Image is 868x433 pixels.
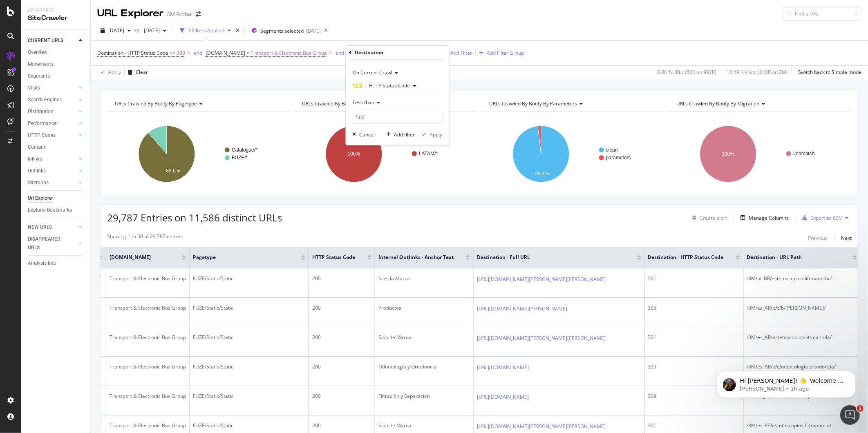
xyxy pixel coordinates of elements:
button: Add Filter Group [476,48,524,58]
a: NEW URLS [28,223,76,232]
div: Export as CSV [810,214,842,221]
div: Filtración y Separación [378,393,470,400]
div: Content [28,143,45,152]
div: Add Filter Group [487,49,524,56]
div: Sitio de Marca [378,334,470,341]
text: #nomatch [793,151,815,156]
a: Inlinks [28,155,76,163]
svg: A chart. [294,118,476,190]
div: 309 [648,393,740,400]
span: Internal Outlinks - Anchor Text [378,254,454,261]
button: 3 Filters Applied [177,24,234,37]
span: Transport & Electronic Bus Group [251,47,327,59]
button: Cancel [349,130,375,138]
div: Destination [355,49,384,56]
div: FUZE/Static/Static [193,334,305,341]
div: Performance [28,119,56,128]
text: Catalogue/* [232,147,257,153]
div: /3M/es_PE/estetoscopios-littmann-la/ [747,422,857,429]
div: 3M Global [167,10,192,18]
div: Cancel [360,131,375,138]
a: [URL][DOMAIN_NAME] [477,393,529,401]
svg: A chart. [481,118,663,190]
button: Previous [808,233,828,243]
h4: URLs Crawled By Botify By parameters [488,97,657,110]
button: Add Filter [439,48,472,58]
div: Create alert [700,214,727,221]
button: Export as CSV [799,211,842,224]
a: [URL][DOMAIN_NAME][PERSON_NAME][PERSON_NAME] [477,422,606,431]
div: Segments [28,72,50,80]
div: 309 [648,363,740,371]
div: Visits [28,84,40,92]
div: /3M/pt_BR/estetoscopios-littmann-br/ [747,275,857,282]
div: Previous [808,234,828,241]
div: times [234,27,241,35]
div: 200 [312,304,371,312]
button: Next [841,233,852,243]
div: FUZE/Static/Static [193,304,305,312]
span: URLs Crawled By Botify By migration [676,100,759,107]
div: 200 [312,393,371,400]
a: [URL][DOMAIN_NAME] [477,364,529,372]
div: 301 [648,334,740,341]
div: /3M/es_AR/estetoscopios-littmann-la/ [747,334,857,341]
a: Analysis Info [28,259,85,268]
svg: A chart. [669,118,850,190]
span: Segments selected [260,27,304,34]
div: Explorer Bookmarks [28,206,72,214]
div: Clear [136,69,148,76]
iframe: Intercom live chat [840,405,860,425]
div: Analytics [28,7,84,13]
div: 301 [648,422,740,429]
div: 200 [312,334,371,341]
div: Analysis Info [28,259,56,268]
div: Sitio de Marca [378,422,470,429]
div: 13.49 % Visits ( 240K on 2M ) [727,69,788,76]
div: Showing 1 to 50 of 29,787 entries [107,233,183,243]
div: FUZE/Static/Static [193,422,305,429]
div: Next [841,234,852,241]
a: Overview [28,48,85,57]
div: [DATE] [306,27,321,34]
div: Movements [28,60,54,69]
text: LATAM/* [419,151,438,156]
input: Find a URL [783,7,861,21]
h4: URLs Crawled By Botify By migration [675,97,844,110]
button: Add filter [383,130,415,138]
text: 100% [722,151,735,157]
div: 200 [312,275,371,282]
span: Destination - Full URL [477,254,625,261]
button: and [194,49,202,57]
a: Movements [28,60,85,69]
div: Inlinks [28,155,42,163]
button: [DATE] [97,24,134,37]
div: and [336,49,344,56]
a: CURRENT URLS [28,36,76,45]
div: Add Filter [450,49,472,56]
div: FUZE/Static/Static [193,275,305,282]
iframe: Intercom notifications message [705,354,868,411]
a: [URL][DOMAIN_NAME][PERSON_NAME][PERSON_NAME] [477,334,606,342]
a: Content [28,143,85,152]
div: FUZE/Static/Static [193,393,305,400]
span: Destination - HTTP Status Code [97,49,168,56]
div: Add filter [394,131,415,138]
div: Manage Columns [749,214,789,221]
text: clean [606,147,618,153]
button: [DATE] [141,24,170,37]
a: [URL][DOMAIN_NAME][PERSON_NAME][PERSON_NAME] [477,275,606,283]
div: 301 [648,275,740,282]
a: DISAPPEARED URLS [28,235,76,252]
a: Distribution [28,107,76,116]
div: SiteCrawler [28,13,84,23]
span: Destination - HTTP Status Code [648,254,724,261]
div: 309 [648,304,740,312]
span: Destination - URL Path [747,254,841,261]
div: Overview [28,48,47,57]
div: Productos [378,304,470,312]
